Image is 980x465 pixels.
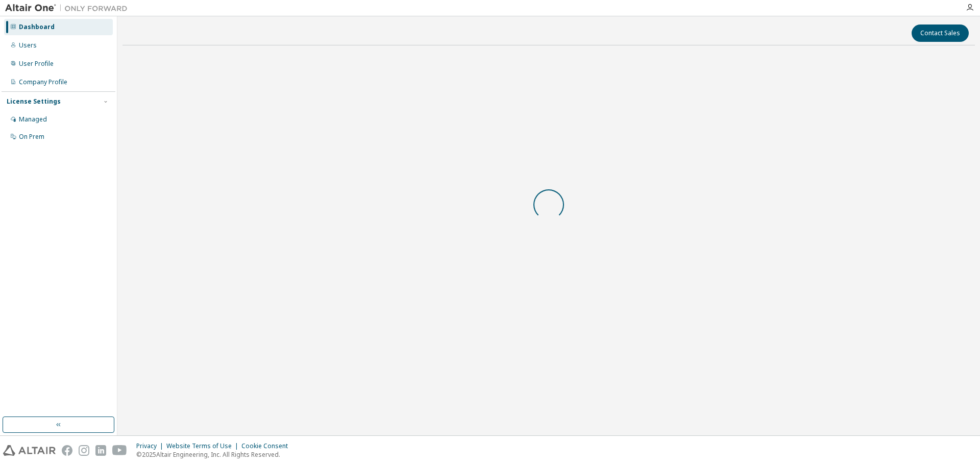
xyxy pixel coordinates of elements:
div: Company Profile [19,78,67,86]
div: Managed [19,115,47,124]
div: On Prem [19,133,44,141]
p: © 2025 Altair Engineering, Inc. All Rights Reserved. [136,450,294,459]
div: Dashboard [19,23,55,31]
div: Users [19,41,37,50]
div: License Settings [7,97,61,106]
div: User Profile [19,60,54,68]
div: Website Terms of Use [166,442,241,450]
img: altair_logo.svg [3,445,56,456]
img: facebook.svg [62,445,72,456]
button: Contact Sales [912,25,969,42]
div: Privacy [136,442,166,450]
img: youtube.svg [112,445,127,456]
div: Cookie Consent [241,442,294,450]
img: instagram.svg [79,445,89,456]
img: Altair One [5,3,133,13]
img: linkedin.svg [95,445,106,456]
